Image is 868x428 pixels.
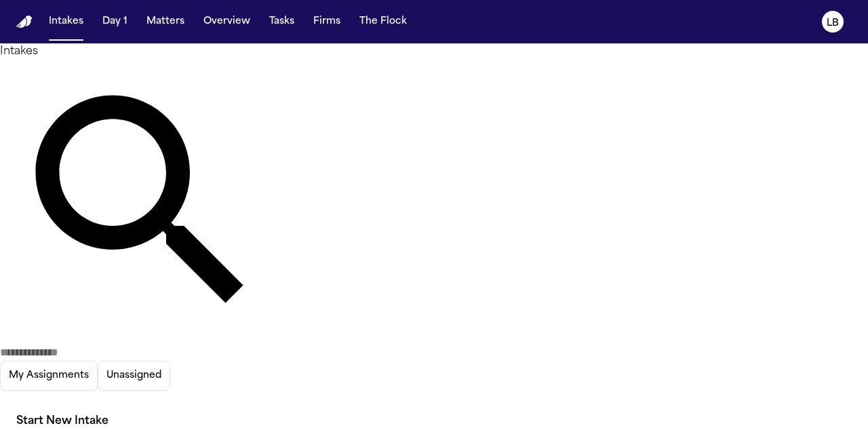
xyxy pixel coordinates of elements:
button: Day 1 [97,9,133,34]
button: Intakes [43,9,89,34]
button: Overview [198,9,256,34]
button: The Flock [354,9,412,34]
a: Home [16,16,33,28]
button: Tasks [264,9,300,34]
button: Unassigned [98,361,170,391]
img: Finch Logo [16,16,33,28]
button: Matters [141,9,190,34]
button: Firms [308,9,346,34]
